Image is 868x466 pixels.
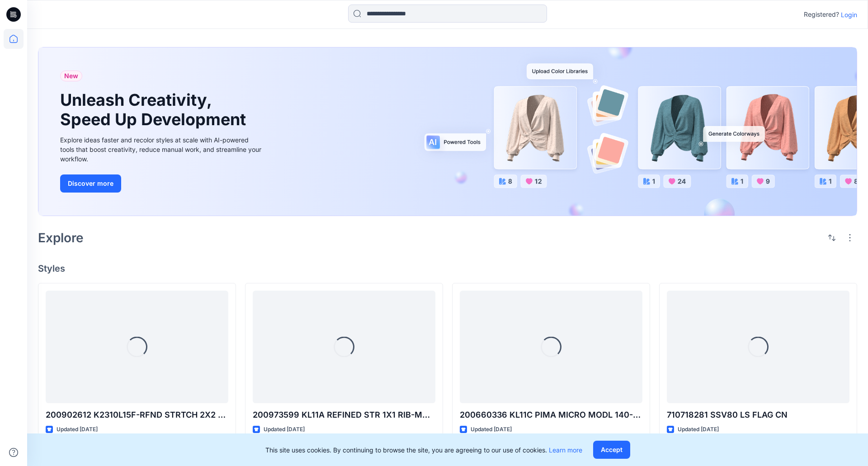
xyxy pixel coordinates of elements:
a: Learn more [549,446,582,454]
h2: Explore [38,231,84,245]
h1: Unleash Creativity, Speed Up Development [60,90,250,129]
button: Discover more [60,174,121,193]
p: 200973599 KL11A REFINED STR 1X1 RIB-MUNZIE-ELBOW SLEEVE-DAY DRESS-M [253,409,435,421]
p: 200660336 KL11C PIMA MICRO MODL 140-FADRINA-CAP SLEEVE-CASUAL [460,409,642,421]
p: 710718281 SSV80 LS FLAG CN [667,409,849,421]
span: New [64,71,78,81]
div: Explore ideas faster and recolor styles at scale with AI-powered tools that boost creativity, red... [60,135,264,164]
p: 200902612 K2310L15F-RFND STRTCH 2X2 RIB-[PERSON_NAME]-SLEEVELESS-TANK [46,409,228,421]
p: Updated [DATE] [57,425,98,434]
p: Registered? [804,9,839,20]
p: This site uses cookies. By continuing to browse the site, you are agreeing to our use of cookies. [265,445,582,455]
button: Accept [593,441,630,459]
a: Discover more [60,174,264,193]
p: Updated [DATE] [264,425,305,434]
p: Updated [DATE] [678,425,719,434]
p: Login [841,10,857,19]
h4: Styles [38,263,857,274]
p: Updated [DATE] [471,425,512,434]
